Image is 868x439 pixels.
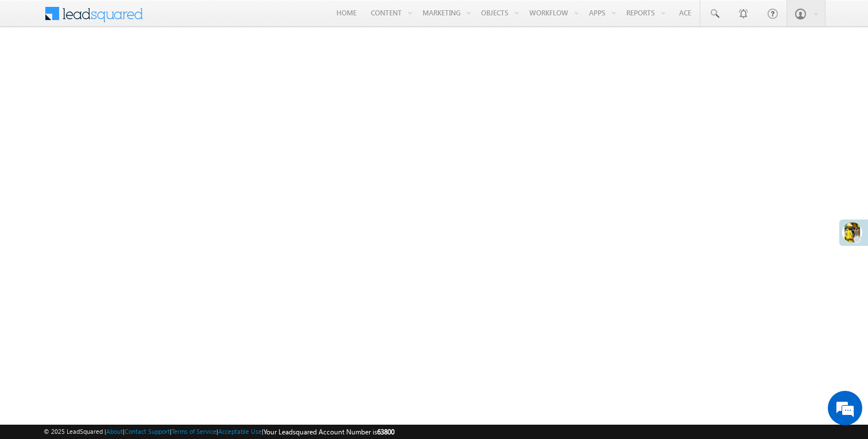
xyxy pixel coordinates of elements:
[263,428,394,436] span: Your Leadsquared Account Number is
[172,428,216,435] a: Terms of Service
[106,428,123,435] a: About
[377,428,394,436] span: 63800
[218,428,262,435] a: Acceptable Use
[125,428,170,435] a: Contact Support
[44,426,394,437] span: © 2025 LeadSquared | | | | |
